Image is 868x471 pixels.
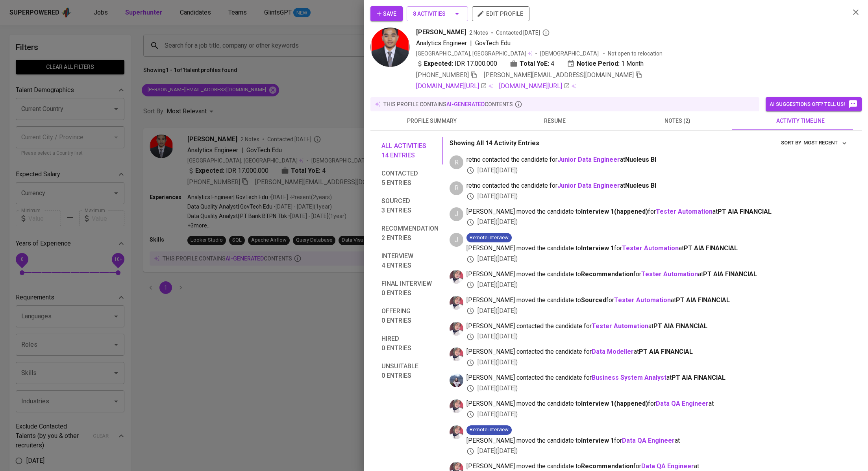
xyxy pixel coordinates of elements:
span: PT AIA FINANCIAL [672,374,725,381]
img: christine.raharja@glints.com [450,373,463,387]
a: Business System Analyst [592,374,666,381]
span: Interview 4 entries [381,251,439,270]
span: resume [498,116,611,126]
div: [DATE] ( [DATE] ) [466,447,849,456]
span: PT AIA FINANCIAL [676,296,730,304]
a: Junior Data Engineer [557,156,620,163]
span: [PERSON_NAME] moved the candidate to for at [466,244,849,253]
a: Data QA Engineer [641,462,694,470]
span: PT AIA FINANCIAL [684,244,738,252]
span: PT AIA FINANCIAL [718,208,772,215]
span: Hired 0 entries [381,334,439,353]
a: Tester Automation [641,270,698,278]
div: [DATE] ( [DATE] ) [466,358,849,367]
div: [DATE] ( [DATE] ) [466,332,849,341]
span: Unsuitable 0 entries [381,362,439,380]
img: sakinah@glints.com [450,296,463,310]
span: retno contacted the candidate for at [466,155,849,164]
b: Interview 1 [581,244,614,252]
div: [DATE] ( [DATE] ) [466,410,849,419]
div: J [450,233,463,247]
span: retno contacted the candidate for at [466,181,849,190]
b: Interview 1 ( happened ) [581,400,648,407]
span: Contacted [DATE] [496,29,550,37]
span: PT AIA FINANCIAL [703,270,757,278]
img: sakinah@glints.com [450,425,463,439]
b: Notice Period: [577,59,620,68]
span: Save [377,9,396,19]
span: Most Recent [803,139,847,148]
span: [PERSON_NAME] moved the candidate to for at [466,462,849,471]
span: sort by [781,140,801,146]
span: PT AIA FINANCIAL [653,322,707,330]
span: activity timeline [744,116,857,126]
div: [DATE] ( [DATE] ) [466,255,849,264]
span: Remote interview [466,426,512,434]
b: Data QA Engineer [622,437,675,444]
a: [DOMAIN_NAME][URL] [416,81,487,91]
button: 8 Activities [407,6,468,21]
span: 2 Notes [469,29,488,37]
svg: By Batam recruiter [542,29,550,37]
span: [PERSON_NAME] moved the candidate to for at [466,436,849,445]
span: [PERSON_NAME] moved the candidate to for at [466,207,849,216]
div: [DATE] ( [DATE] ) [466,384,849,393]
a: Tester Automation [592,322,648,330]
div: IDR 17.000.000 [416,59,497,68]
span: Sourced 3 entries [381,196,439,215]
b: Tester Automation [656,208,713,215]
span: Nucleus BI [625,182,656,189]
b: Expected: [424,59,453,68]
div: [DATE] ( [DATE] ) [466,307,849,316]
span: Offering 0 entries [381,307,439,325]
button: sort by [801,137,849,149]
span: Analytics Engineer [416,39,467,47]
p: Not open to relocation [608,50,663,57]
span: edit profile [478,9,523,19]
a: Tester Automation [622,244,679,252]
img: sakinah@glints.com [450,347,463,361]
span: Contacted 5 entries [381,169,439,188]
img: 1ced0049f30339aba4fded21e8668185.jpg [370,28,410,67]
p: this profile contains contents [383,100,513,108]
div: [DATE] ( [DATE] ) [466,218,849,227]
span: Remote interview [466,234,512,242]
span: PT AIA FINANCIAL [639,348,693,355]
a: [DOMAIN_NAME][URL] [499,81,570,91]
b: Junior Data Engineer [557,182,620,189]
span: Nucleus BI [625,156,656,163]
b: Recommendation [581,462,633,470]
div: [DATE] ( [DATE] ) [466,192,849,201]
span: AI-generated [446,101,485,107]
span: notes (2) [621,116,734,126]
b: Data Modeller [592,348,634,355]
span: | [470,39,472,48]
b: Data QA Engineer [656,400,709,407]
div: R [450,155,463,169]
div: [DATE] ( [DATE] ) [466,281,849,290]
p: Showing All 14 Activity Entries [450,139,539,148]
span: [PERSON_NAME] contacted the candidate for at [466,347,849,356]
b: Sourced [581,296,606,304]
span: Recommendation 2 entries [381,224,439,243]
span: GovTech Edu [475,39,511,47]
span: [PERSON_NAME] contacted the candidate for at [466,373,849,382]
span: [PERSON_NAME] moved the candidate to for at [466,296,849,305]
img: sakinah@glints.com [450,399,463,413]
span: Final interview 0 entries [381,279,439,298]
span: [PERSON_NAME] moved the candidate to for at [466,399,849,408]
span: [PHONE_NUMBER] [416,71,469,79]
button: edit profile [472,6,529,21]
span: [PERSON_NAME] moved the candidate to for at [466,270,849,279]
b: Interview 1 [581,437,614,444]
span: 4 [551,59,554,68]
b: Recommendation [581,270,633,278]
span: 8 Activities [413,9,462,19]
div: R [450,181,463,195]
